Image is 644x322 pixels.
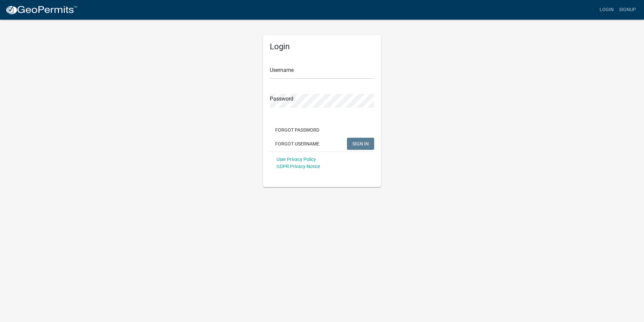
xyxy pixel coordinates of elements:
button: Forgot Username [270,138,325,150]
span: SIGN IN [352,141,369,146]
button: Forgot Password [270,124,325,136]
a: User Privacy Policy [277,157,316,162]
button: SIGN IN [347,138,374,150]
a: GDPR Privacy Notice [277,164,320,169]
a: Login [597,3,616,16]
a: Signup [616,3,639,16]
h5: Login [270,42,374,52]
